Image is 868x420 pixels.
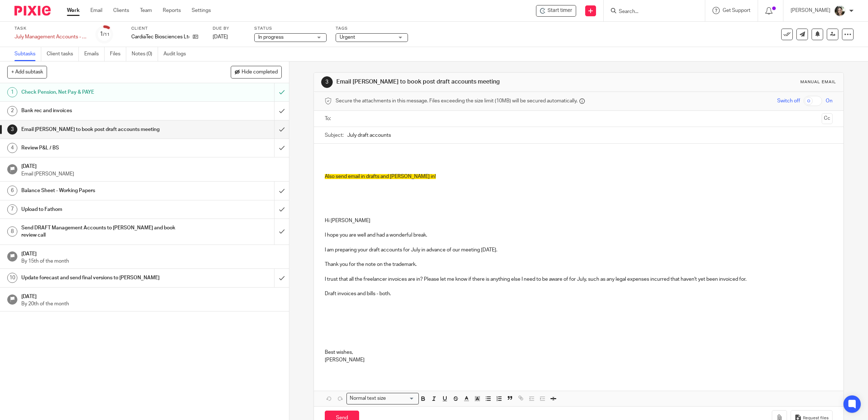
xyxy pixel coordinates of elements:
p: I am preparing your draft accounts for July in advance of our meeting [DATE]. [325,246,833,254]
h1: Upload to Fathom [21,204,185,215]
div: 7 [7,204,17,215]
p: By 20th of the month [21,300,282,307]
h1: Email [PERSON_NAME] to book post draft accounts meeting [336,78,594,86]
h1: Update forecast and send final versions to [PERSON_NAME] [21,272,185,283]
h1: [DATE] [21,161,282,170]
div: Manual email [800,79,836,85]
a: Subtasks [14,47,41,61]
span: Secure the attachments in this message. Files exceeding the size limit (10MB) will be secured aut... [336,97,578,105]
div: 4 [7,143,17,153]
span: Hide completed [242,69,278,75]
h1: [DATE] [21,291,282,300]
p: Draft invoices and bills - both. [325,290,833,297]
span: Switch off [777,97,800,105]
div: 3 [7,124,17,135]
h1: Review P&L / BS [21,143,185,153]
p: I hope you are well and had a wonderful break. [325,232,833,239]
p: Email [PERSON_NAME] [21,170,282,178]
h1: Email [PERSON_NAME] to book post draft accounts meeting [21,124,185,135]
h1: Send DRAFT Management Accounts to [PERSON_NAME] and book review call [21,222,185,241]
label: Tags [336,26,408,31]
p: CardiaTec Biosciences Ltd [131,33,189,41]
h1: Check Pension, Net Pay & PAYE [21,87,185,98]
a: Reports [163,7,181,14]
span: On [826,97,833,105]
div: 1 [7,87,17,97]
p: Thank you for the note on the trademark. [325,261,833,268]
span: [DATE] [213,34,228,39]
h1: [DATE] [21,249,282,258]
p: I trust that all the freelancer invoices are in? Please let me know if there is anything else I n... [325,276,833,283]
p: Hi [PERSON_NAME] [325,217,833,224]
a: Work [67,7,80,14]
span: Start timer [548,7,572,14]
a: Audit logs [163,47,191,61]
div: 3 [321,76,333,88]
img: barbara-raine-.jpg [834,5,846,17]
div: 2 [7,106,17,116]
div: 1 [100,30,110,38]
a: Team [140,7,152,14]
a: Notes (0) [132,47,158,61]
span: Urgent [340,35,355,40]
img: Pixie [14,6,51,16]
div: 6 [7,186,17,196]
label: Status [254,26,327,31]
p: [PERSON_NAME] [791,7,830,14]
p: [PERSON_NAME] [325,356,833,364]
span: Also send email in drafts and [PERSON_NAME] in! [325,174,436,179]
button: + Add subtask [7,66,47,78]
a: Emails [84,47,105,61]
span: In progress [258,35,284,40]
label: To: [325,115,333,122]
a: Clients [113,7,129,14]
div: Search for option [346,393,419,404]
small: /11 [103,33,110,37]
div: July Management Accounts - CardiaTec [14,33,87,41]
input: Search for option [388,395,414,402]
h1: Balance Sheet - Working Papers [21,185,185,196]
a: Files [110,47,126,61]
span: Normal text size [348,395,388,402]
h1: Bank rec and invoices [21,105,185,116]
span: Get Support [723,8,750,13]
p: Best wishes, [325,349,833,356]
label: Client [131,26,204,31]
label: Due by [213,26,245,31]
div: 10 [7,273,17,283]
a: Client tasks [47,47,79,61]
div: 8 [7,226,17,237]
button: Hide completed [231,66,282,78]
p: By 15th of the month [21,258,282,265]
div: CardiaTec Biosciences Ltd - July Management Accounts - CardiaTec [536,5,576,17]
a: Settings [192,7,211,14]
a: Email [90,7,102,14]
label: Subject: [325,132,344,139]
button: Cc [822,113,833,124]
input: Search [618,9,683,15]
label: Task [14,26,87,31]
